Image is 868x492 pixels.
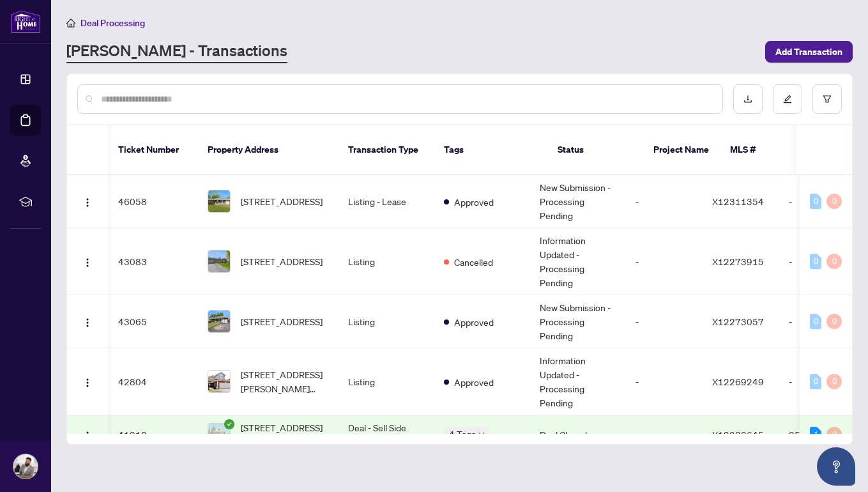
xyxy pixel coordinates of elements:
[478,431,485,438] span: down
[817,447,855,486] button: Open asap
[643,125,720,175] th: Project Name
[625,295,702,348] td: -
[197,125,338,175] th: Property Address
[810,427,821,442] div: 1
[338,175,434,228] td: Listing - Lease
[338,348,434,415] td: Listing
[10,10,41,33] img: logo
[208,250,230,272] img: thumbnail-img
[547,125,643,175] th: Status
[823,95,832,104] span: filter
[773,84,802,114] button: edit
[77,191,98,211] button: Logo
[208,190,230,212] img: thumbnail-img
[779,175,868,228] td: -
[241,420,328,449] span: [STREET_ADDRESS][PERSON_NAME][PERSON_NAME]
[529,295,625,348] td: New Submission - Processing Pending
[733,84,763,114] button: download
[779,228,868,295] td: -
[826,314,842,329] div: 0
[529,175,625,228] td: New Submission - Processing Pending
[454,195,494,209] span: Approved
[108,415,197,454] td: 41212
[82,258,93,268] img: Logo
[82,378,93,388] img: Logo
[810,194,821,209] div: 0
[108,228,197,295] td: 43083
[108,348,197,415] td: 42804
[765,41,853,63] button: Add Transaction
[108,295,197,348] td: 43065
[454,255,493,269] span: Cancelled
[712,429,764,440] span: X12228645
[712,376,764,387] span: X12269249
[826,194,842,209] div: 0
[77,311,98,332] button: Logo
[743,95,752,104] span: download
[529,228,625,295] td: Information Updated - Processing Pending
[77,371,98,392] button: Logo
[810,254,821,269] div: 0
[338,228,434,295] td: Listing
[625,348,702,415] td: -
[625,415,702,454] td: -
[82,318,93,328] img: Logo
[449,427,476,442] span: 4 Tags
[712,316,764,327] span: X12273057
[434,125,547,175] th: Tags
[812,84,842,114] button: filter
[108,175,197,228] td: 46058
[82,431,93,441] img: Logo
[338,415,434,454] td: Deal - Sell Side Sale
[241,254,323,268] span: [STREET_ADDRESS]
[826,374,842,389] div: 0
[208,424,230,445] img: thumbnail-img
[82,197,93,208] img: Logo
[529,415,625,454] td: Deal Closed
[779,415,868,454] td: 2509196
[208,311,230,332] img: thumbnail-img
[77,424,98,445] button: Logo
[810,314,821,329] div: 0
[826,254,842,269] div: 0
[338,295,434,348] td: Listing
[625,228,702,295] td: -
[224,419,234,429] span: check-circle
[13,454,38,479] img: Profile Icon
[826,427,842,442] div: 0
[720,125,796,175] th: MLS #
[454,315,494,329] span: Approved
[66,40,287,63] a: [PERSON_NAME] - Transactions
[108,125,197,175] th: Ticket Number
[625,175,702,228] td: -
[775,42,842,62] span: Add Transaction
[241,367,328,396] span: [STREET_ADDRESS][PERSON_NAME][PERSON_NAME]
[208,371,230,392] img: thumbnail-img
[77,251,98,272] button: Logo
[783,95,792,104] span: edit
[241,194,323,208] span: [STREET_ADDRESS]
[454,375,494,389] span: Approved
[712,196,764,207] span: X12311354
[529,348,625,415] td: Information Updated - Processing Pending
[779,295,868,348] td: -
[810,374,821,389] div: 0
[712,256,764,267] span: X12273915
[80,17,145,29] span: Deal Processing
[779,348,868,415] td: -
[66,19,75,27] span: home
[338,125,434,175] th: Transaction Type
[241,314,323,328] span: [STREET_ADDRESS]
